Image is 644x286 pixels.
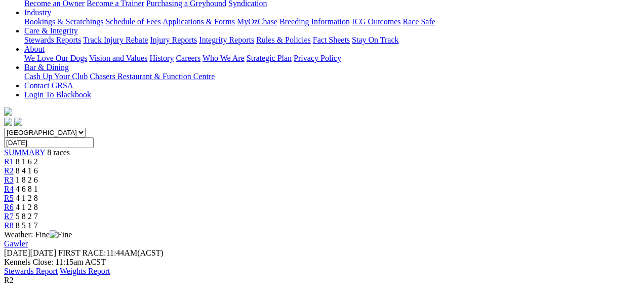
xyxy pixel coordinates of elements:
div: Industry [24,17,632,26]
a: SUMMARY [4,148,45,157]
span: 4 1 2 8 [16,194,38,202]
img: Fine [50,230,72,239]
a: Care & Integrity [24,26,78,35]
div: Care & Integrity [24,35,632,45]
span: 8 races [47,148,70,157]
a: Strategic Plan [247,54,292,62]
a: Stewards Report [4,267,58,275]
a: R6 [4,203,14,211]
a: R8 [4,221,14,230]
a: Track Injury Rebate [83,35,148,44]
span: 1 8 2 6 [16,175,38,184]
span: R2 [4,276,14,284]
a: Cash Up Your Club [24,72,88,81]
span: 5 8 2 7 [16,212,38,221]
span: 4 1 2 8 [16,203,38,211]
a: MyOzChase [237,17,277,26]
a: R5 [4,194,14,202]
a: Race Safe [402,17,435,26]
a: Stay On Track [352,35,398,44]
a: Schedule of Fees [105,17,160,26]
a: Breeding Information [279,17,350,26]
a: Applications & Forms [163,17,235,26]
a: R2 [4,166,14,175]
a: Gawler [4,239,28,248]
img: twitter.svg [14,118,22,126]
a: Fact Sheets [313,35,350,44]
span: FIRST RACE: [58,248,106,257]
span: 8 5 1 7 [16,221,38,230]
span: 8 1 6 2 [16,157,38,166]
a: Bookings & Scratchings [24,17,103,26]
a: Integrity Reports [199,35,254,44]
div: Kennels Close: 11:15am ACST [4,258,632,267]
span: 11:44AM(ACST) [58,248,164,257]
a: Chasers Restaurant & Function Centre [90,72,215,81]
a: Careers [176,54,200,62]
div: Bar & Dining [24,72,632,81]
span: [DATE] [4,248,56,257]
a: We Love Our Dogs [24,54,87,62]
a: Contact GRSA [24,81,73,90]
input: Select date [4,137,94,148]
a: Rules & Policies [256,35,311,44]
span: 4 6 8 1 [16,185,38,193]
a: R1 [4,157,14,166]
a: Weights Report [60,267,110,275]
a: Privacy Policy [294,54,341,62]
a: Login To Blackbook [24,90,91,99]
a: Bar & Dining [24,63,69,71]
a: R3 [4,175,14,184]
a: About [24,45,45,53]
a: Industry [24,8,51,17]
div: About [24,54,632,63]
a: Vision and Values [89,54,147,62]
a: History [149,54,174,62]
span: 8 4 1 6 [16,166,38,175]
img: facebook.svg [4,118,12,126]
span: [DATE] [4,248,30,257]
span: Weather: Fine [4,230,72,239]
a: R4 [4,185,14,193]
a: R7 [4,212,14,221]
a: Stewards Reports [24,35,81,44]
a: Who We Are [203,54,245,62]
img: logo-grsa-white.png [4,108,12,116]
a: ICG Outcomes [352,17,400,26]
a: Injury Reports [150,35,197,44]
